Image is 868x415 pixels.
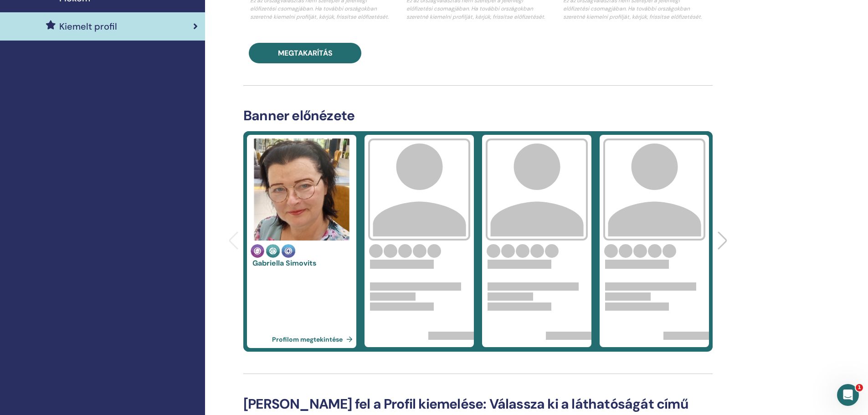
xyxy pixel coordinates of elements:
font: Profilom megtekintése [272,335,343,343]
img: user-dummy-placeholder.svg [368,138,470,241]
font: Kiemelt profil [59,20,117,32]
font: Gabriella [252,258,284,268]
a: Gabriella Simovits [252,258,317,268]
font: Banner előnézete [243,107,354,124]
font: Simovits [286,258,317,268]
a: Profilom megtekintése [272,330,356,348]
button: Megtakarítás [249,43,361,63]
font: Megtakarítás [278,48,333,58]
font: 1 [858,384,861,390]
iframe: Élő chat az intercomon [837,384,859,406]
img: user-dummy-placeholder.svg [486,138,588,241]
img: user-dummy-placeholder.svg [603,138,705,241]
img: default.jpg [251,138,353,241]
